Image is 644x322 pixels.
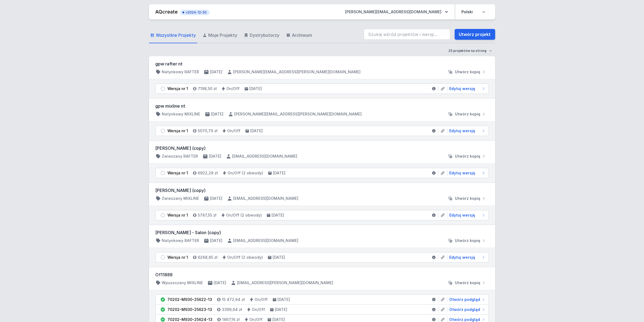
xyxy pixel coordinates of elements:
[160,170,166,176] img: draft.svg
[210,238,223,243] h4: [DATE]
[273,170,286,176] h4: [DATE]
[202,28,239,43] a: Moje Projekty
[455,111,481,117] span: Utwórz kopię
[450,128,475,134] span: Edytuj wersję
[450,170,475,176] span: Edytuj wersję
[278,297,290,302] h4: [DATE]
[209,32,237,38] span: Moje Projekty
[445,196,489,201] button: Utwórz kopię
[160,255,166,260] img: draft.svg
[168,128,188,134] div: Wersja nr 1
[233,238,299,243] h4: [EMAIL_ADDRESS][DOMAIN_NAME]
[198,128,218,134] h4: 5070,70 zł
[156,61,489,67] h3: gpw rafter nt
[455,196,481,201] span: Utwórz kopię
[168,297,212,302] div: 70202-M930-25622-13
[455,29,495,40] a: Utwórz projekt
[292,32,312,38] span: Archiwum
[162,154,198,159] h4: Zwieszany RAFTER
[450,307,480,312] span: Otwórz podgląd
[160,213,166,218] img: draft.svg
[226,213,262,218] h4: On/Off (2 obwody)
[455,280,481,286] span: Utwórz kopię
[198,255,218,260] h4: 6268,85 zł
[156,103,489,109] h3: gpw mixline nt
[198,213,217,218] h4: 5787,55 zł
[168,170,188,176] div: Wersja nr 1
[162,238,199,243] h4: Natynkowy RAFTER
[227,86,240,91] h4: On/Off
[228,170,263,176] h4: On/Off (2 obwody)
[162,196,199,201] h4: Zwieszany MIXLINE
[455,69,481,75] span: Utwórz kopię
[447,255,486,260] a: Edytuj wersję
[445,111,489,117] button: Utwórz kopię
[168,213,188,218] div: Wersja nr 1
[235,111,362,117] h4: [PERSON_NAME][EMAIL_ADDRESS][PERSON_NAME][DOMAIN_NAME]
[364,29,450,40] input: Szukaj wśród projektów i wersji...
[273,255,285,260] h4: [DATE]
[450,213,475,218] span: Edytuj wersję
[255,297,268,302] h4: On/Off
[227,255,263,260] h4: On/Off (2 obwody)
[156,187,489,194] h3: [PERSON_NAME] (copy)
[250,86,262,91] h4: [DATE]
[458,7,489,17] select: Wybierz język
[198,170,218,176] h4: 6922,28 zł
[156,229,489,236] h3: [PERSON_NAME] - Salon (copy)
[149,28,197,43] a: Wszystkie Projekty
[211,111,224,117] h4: [DATE]
[285,28,313,43] a: Archiwum
[162,280,203,286] h4: Wpuszczany MIXLINE
[250,32,280,38] span: Dystrybutorzy
[447,170,486,176] a: Edytuj wersję
[156,32,196,38] span: Wszystkie Projekty
[156,145,489,151] h3: [PERSON_NAME] (copy)
[227,128,241,134] h4: On/Off
[168,255,188,260] div: Wersja nr 1
[447,297,486,302] a: Otwórz podgląd
[250,128,263,134] h4: [DATE]
[180,9,210,15] button: v2024-12-30
[450,255,475,260] span: Edytuj wersję
[232,154,298,159] h4: [EMAIL_ADDRESS][DOMAIN_NAME]
[341,7,453,17] button: [PERSON_NAME][EMAIL_ADDRESS][DOMAIN_NAME]
[210,196,223,201] h4: [DATE]
[198,86,217,91] h4: 7198,50 zł
[233,69,361,75] h4: [PERSON_NAME][EMAIL_ADDRESS][PERSON_NAME][DOMAIN_NAME]
[183,10,207,15] span: v2024-12-30
[160,128,166,134] img: draft.svg
[233,196,299,201] h4: [EMAIL_ADDRESS][DOMAIN_NAME]
[222,307,242,312] h4: 3399,64 zł
[243,28,281,43] a: Dystrybutorzy
[214,280,226,286] h4: [DATE]
[210,69,223,75] h4: [DATE]
[447,213,486,218] a: Edytuj wersję
[209,154,222,159] h4: [DATE]
[455,238,481,243] span: Utwórz kopię
[252,307,265,312] h4: On/Off
[168,86,188,91] div: Wersja nr 1
[447,307,486,312] a: Otwórz podgląd
[160,86,166,91] img: draft.svg
[272,213,284,218] h4: [DATE]
[156,9,178,15] a: AQcreate
[237,280,333,286] h4: [EMAIL_ADDRESS][PERSON_NAME][DOMAIN_NAME]
[455,154,481,159] span: Utwórz kopię
[450,297,480,302] span: Otwórz podgląd
[168,307,212,312] div: 70202-M930-25623-13
[447,128,486,134] a: Edytuj wersję
[162,69,199,75] h4: Natynkowy RAFTER
[450,86,475,91] span: Edytuj wersję
[445,69,489,75] button: Utwórz kopię
[156,271,489,278] h3: Of11888
[447,86,486,91] a: Edytuj wersję
[222,297,245,302] h4: 15 472,64 zł
[445,280,489,286] button: Utwórz kopię
[162,111,200,117] h4: Natynkowy MIXLINE
[445,154,489,159] button: Utwórz kopię
[445,238,489,243] button: Utwórz kopię
[275,307,288,312] h4: [DATE]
